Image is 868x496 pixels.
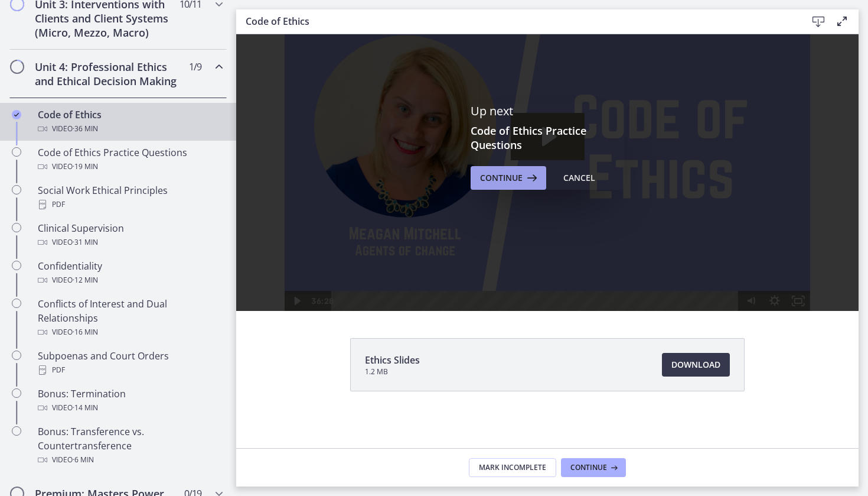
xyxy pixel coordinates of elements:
[38,387,222,415] div: Bonus: Termination
[38,453,222,467] div: Video
[38,424,222,467] div: Bonus: Transference vs. Countertransference
[471,103,624,119] p: Up next
[38,297,222,339] div: Conflicts of Interest and Dual Relationships
[479,463,546,472] span: Mark Incomplete
[48,309,72,329] button: Play Video
[365,367,420,377] span: 1.2 MB
[662,353,730,377] a: Download
[73,273,98,287] span: · 12 min
[38,349,222,377] div: Subpoenas and Court Orders
[471,124,624,152] h3: Code of Ethics Practice Questions
[550,309,574,329] button: Fullscreen
[12,110,21,119] i: Completed
[503,309,527,329] button: Mute
[38,160,222,174] div: Video
[471,166,546,190] button: Continue
[38,259,222,287] div: Confidentiality
[73,122,98,136] span: · 36 min
[554,166,605,190] button: Cancel
[38,197,222,212] div: PDF
[73,453,94,467] span: · 6 min
[246,14,788,28] h3: Code of Ethics
[570,463,607,472] span: Continue
[35,60,179,88] h2: Unit 4: Professional Ethics and Ethical Decision Making
[38,221,222,249] div: Clinical Supervision
[103,309,497,329] div: Playbar
[561,458,626,477] button: Continue
[73,235,98,249] span: · 31 min
[38,235,222,249] div: Video
[38,145,222,174] div: Code of Ethics Practice Questions
[365,353,420,367] span: Ethics Slides
[38,183,222,212] div: Social Work Ethical Principles
[73,325,98,339] span: · 16 min
[275,131,348,178] button: Play Video: cbe64g9t4o1cl02sihb0.mp4
[73,401,98,415] span: · 14 min
[38,108,222,136] div: Code of Ethics
[38,363,222,377] div: PDF
[73,160,98,174] span: · 19 min
[563,171,595,185] div: Cancel
[38,273,222,287] div: Video
[38,122,222,136] div: Video
[189,60,201,74] span: 1 / 9
[671,358,720,372] span: Download
[480,171,523,185] span: Continue
[469,458,556,477] button: Mark Incomplete
[38,325,222,339] div: Video
[38,401,222,415] div: Video
[527,309,550,329] button: Show settings menu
